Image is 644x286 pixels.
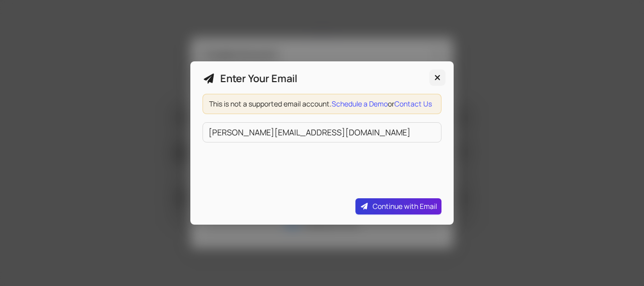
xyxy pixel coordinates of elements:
[429,69,446,86] button: Close
[355,198,442,214] button: Continue with Email
[209,98,435,110] div: This is not a supported email account. or
[332,99,388,109] a: Schedule a Demo
[203,155,340,190] iframe: reCAPTCHA
[394,99,432,109] a: Contact Us
[373,201,437,212] span: Continue with Email
[203,71,417,86] div: Enter Your Email
[203,122,441,142] input: e.g. mathew@sobol.io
